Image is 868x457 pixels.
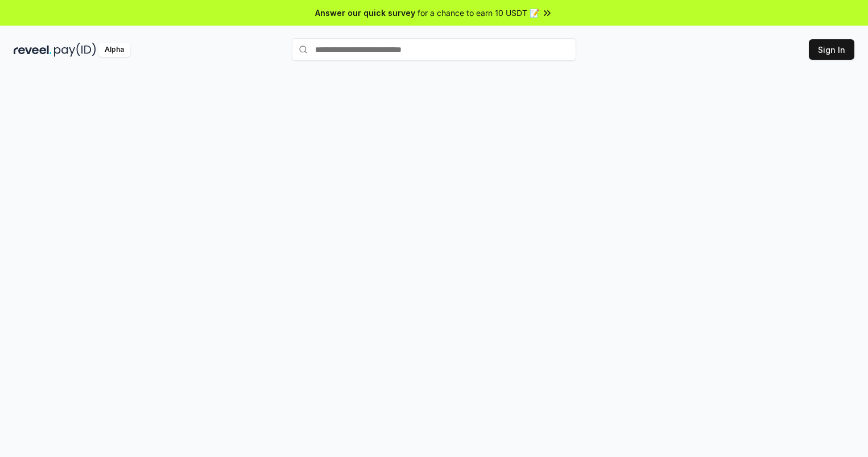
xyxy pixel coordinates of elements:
button: Sign In [809,39,854,60]
span: Answer our quick survey [315,7,415,19]
span: for a chance to earn 10 USDT 📝 [418,7,539,19]
div: Alpha [98,43,130,57]
img: pay_id [54,43,96,57]
img: reveel_dark [14,43,52,57]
